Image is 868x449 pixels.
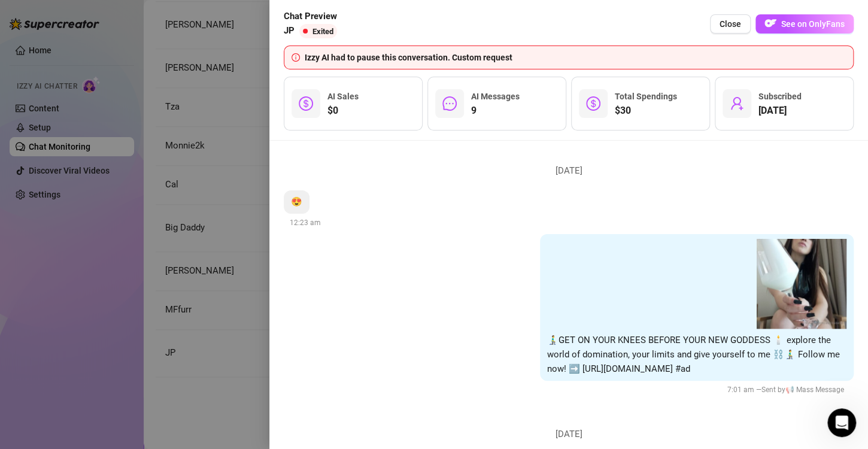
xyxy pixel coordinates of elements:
[206,19,227,41] div: Close
[442,96,457,111] span: message
[151,19,175,43] div: Profile image for Tanya
[615,92,677,101] span: Total Spendings
[327,104,359,118] span: $0
[25,286,96,299] div: Feature update
[284,24,295,38] span: JP
[586,96,600,111] span: dollar
[758,104,802,118] span: [DATE]
[730,96,744,111] span: user-add
[757,239,846,329] img: media
[299,96,313,111] span: dollar
[180,339,239,387] button: News
[710,14,751,34] button: Close
[471,104,520,118] span: 9
[305,51,846,64] div: Izzy AI had to pause this conversation. Custom request
[198,369,221,377] span: News
[25,163,200,176] div: We typically reply in a few hours
[12,141,227,186] div: Send us a messageWe typically reply in a few hours
[764,17,776,29] img: OF
[60,339,120,387] button: Messages
[615,104,677,118] span: $30
[291,196,302,207] span: 😍
[25,151,200,163] div: Send us a message
[761,386,844,394] span: Sent by 📢 Mass Message
[69,369,111,377] span: Messages
[24,24,104,40] img: logo
[174,19,198,43] div: Profile image for Nir
[547,335,840,374] span: 🧎‍♂️‍➡️GET ON YOUR KNEES BEFORE YOUR NEW GODDESS 🕯️ explore the world of domination, your limits ...
[290,219,321,227] span: 12:23 am
[284,10,342,24] span: Chat Preview
[755,14,854,34] a: OFSee on OnlyFans
[547,164,591,178] span: [DATE]
[12,192,227,357] div: Super Mass, Dark Mode, Message Library & Bump ImprovementsFeature updateSuper Mass, Dark Mode, Me...
[24,105,216,126] p: How can we help?
[781,19,845,29] span: See on OnlyFans
[327,92,359,101] span: AI Sales
[755,14,854,34] button: OFSee on OnlyFans
[140,369,159,377] span: Help
[727,386,848,394] span: 7:01 am —
[25,334,193,347] div: Hi there,
[720,19,741,29] span: Close
[24,85,216,105] p: Hi [PERSON_NAME]
[25,307,193,332] div: Super Mass, Dark Mode, Message Library & Bump Improvements
[13,193,227,277] img: Super Mass, Dark Mode, Message Library & Bump Improvements
[128,19,152,43] img: Profile image for Giselle
[547,427,591,442] span: [DATE]
[471,92,520,101] span: AI Messages
[16,369,43,377] span: Home
[827,408,856,437] iframe: Intercom live chat
[120,339,180,387] button: Help
[758,92,802,101] span: Subscribed
[292,53,300,62] span: info-circle
[312,27,333,36] span: Exited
